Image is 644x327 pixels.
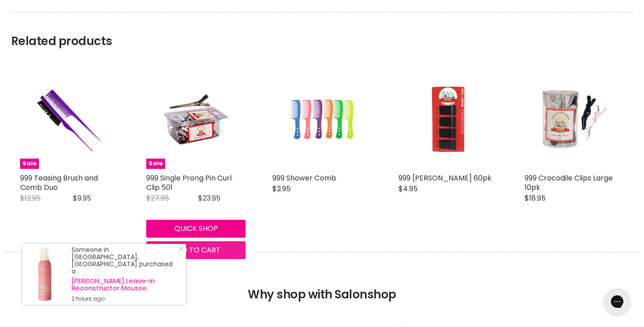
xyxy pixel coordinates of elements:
img: 999 Teasing Brush and Comb Duo [37,70,103,169]
svg: Close Icon [178,246,184,252]
span: $18.95 [525,193,546,203]
h2: Why shop with Salonshop [4,252,640,315]
a: 999 Crocodile Clips Large 10pk [525,70,624,169]
button: Quick shop [146,220,246,238]
a: 999 Shower Comb [272,173,336,183]
span: $27.95 [146,193,169,203]
span: $12.95 [20,193,41,203]
img: 999 Bobby Pins 60pk [415,70,481,169]
img: 999 Crocodile Clips Large 10pk [541,70,607,169]
span: Add to cart [172,245,220,255]
img: 999 Shower Comb [289,70,355,169]
iframe: Gorgias live chat messenger [599,285,635,318]
span: Sale [20,159,39,169]
a: Visit product page [22,244,67,305]
a: 999 Shower Comb [272,70,372,169]
a: 999 Bobby Pins 60pk 999 Bobby Pins 60pk [398,70,498,169]
a: 999 Single Prong Pin Curl Clip 501 Sale [146,70,246,169]
h2: Related products [11,12,633,48]
a: 999 Single Prong Pin Curl Clip 501 [146,173,232,193]
span: $2.95 [272,184,291,194]
a: [PERSON_NAME] Leave-In Reconstructor Mousse [72,277,177,292]
img: 999 Single Prong Pin Curl Clip 501 [163,70,229,169]
a: Close Notification [175,246,184,255]
a: 999 [PERSON_NAME] 60pk [398,173,491,183]
span: $4.95 [398,184,418,194]
a: 999 Teasing Brush and Comb Duo 999 Teasing Brush and Comb Duo Sale [20,70,119,169]
div: Someone in [GEOGRAPHIC_DATA], [GEOGRAPHIC_DATA] purchased a [72,246,177,302]
button: Add to cart [146,241,246,259]
small: 2 hours ago [72,295,177,302]
span: $23.95 [198,193,220,203]
span: Sale [146,159,165,169]
a: 999 Crocodile Clips Large 10pk [525,173,613,193]
span: $9.95 [73,193,91,203]
a: 999 Teasing Brush and Comb Duo [20,173,98,193]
